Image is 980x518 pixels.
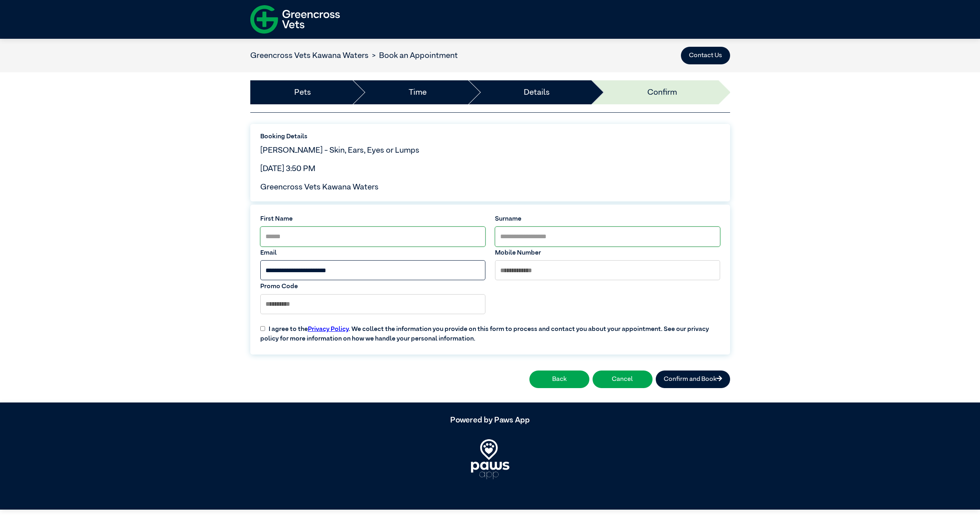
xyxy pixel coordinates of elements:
[250,2,340,37] img: f-logo
[260,214,485,224] label: First Name
[250,415,730,425] h5: Powered by Paws App
[524,86,550,98] a: Details
[250,52,369,60] a: Greencross Vets Kawana Waters
[260,282,485,291] label: Promo Code
[260,132,720,141] label: Booking Details
[471,439,509,479] img: PawsApp
[260,183,379,191] span: Greencross Vets Kawana Waters
[260,248,485,258] label: Email
[495,248,720,258] label: Mobile Number
[656,371,730,388] button: Confirm and Book
[495,214,720,224] label: Surname
[593,371,653,388] button: Cancel
[260,326,265,331] input: I agree to thePrivacy Policy. We collect the information you provide on this form to process and ...
[529,371,589,388] button: Back
[294,86,311,98] a: Pets
[255,318,725,344] label: I agree to the . We collect the information you provide on this form to process and contact you a...
[250,50,458,62] nav: breadcrumb
[308,326,349,333] a: Privacy Policy
[369,50,458,62] li: Book an Appointment
[260,165,315,173] span: [DATE] 3:50 PM
[681,47,730,64] button: Contact Us
[260,146,419,154] span: [PERSON_NAME] - Skin, Ears, Eyes or Lumps
[409,86,427,98] a: Time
